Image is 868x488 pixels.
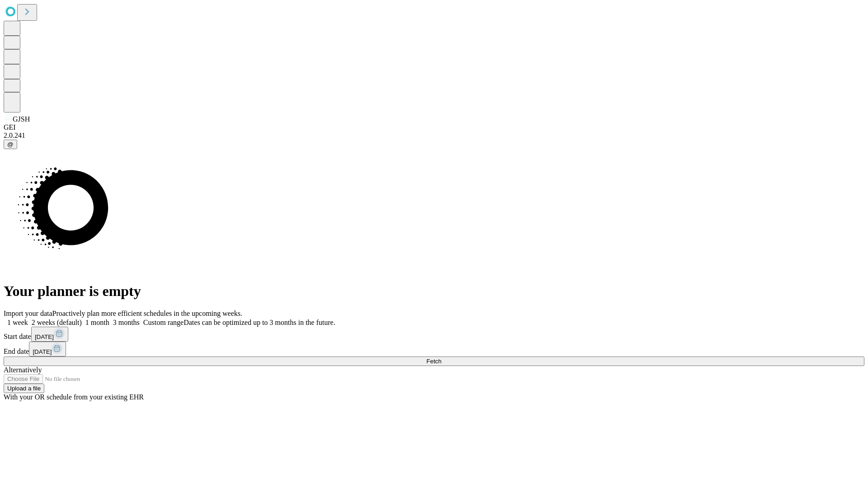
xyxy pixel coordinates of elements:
button: [DATE] [31,327,68,342]
span: Fetch [426,358,441,365]
span: GJSH [13,115,30,123]
span: With your OR schedule from your existing EHR [4,393,144,401]
div: Start date [4,327,864,342]
h1: Your planner is empty [4,283,864,300]
span: @ [7,141,14,148]
span: Dates can be optimized up to 3 months in the future. [184,319,335,326]
div: 2.0.241 [4,131,864,140]
span: Proactively plan more efficient schedules in the upcoming weeks. [52,310,242,317]
span: 1 month [85,319,109,326]
span: Custom range [143,319,184,326]
span: Import your data [4,310,52,317]
span: 2 weeks (default) [32,319,82,326]
span: Alternatively [4,366,42,374]
span: [DATE] [33,348,52,355]
span: [DATE] [35,333,54,340]
button: @ [4,140,17,149]
span: 1 week [7,319,28,326]
button: Fetch [4,357,864,366]
div: End date [4,342,864,357]
span: 3 months [113,319,140,326]
button: [DATE] [29,342,66,357]
button: Upload a file [4,384,44,393]
div: GEI [4,123,864,131]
